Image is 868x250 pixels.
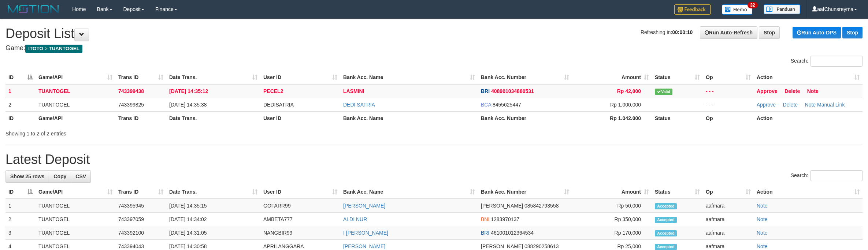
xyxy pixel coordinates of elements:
a: LASMINI [343,88,364,94]
th: Amount: activate to sort column ascending [572,185,652,199]
td: aafmara [703,199,754,213]
th: Trans ID [115,111,166,125]
span: BRI [481,88,490,94]
td: 743392100 [115,226,166,240]
span: DEDISATRIA [263,102,294,108]
a: Note [757,230,768,236]
a: ALDI NUR [343,216,367,222]
img: MOTION_logo.png [5,4,61,15]
td: aafmara [703,213,754,226]
td: TUANTOGEL [36,226,115,240]
span: PECEL2 [263,88,283,94]
span: [PERSON_NAME] [481,203,523,209]
th: Status [652,111,703,125]
td: Rp 50,000 [572,199,652,213]
td: 743397059 [115,213,166,226]
label: Search: [791,170,863,181]
span: Copy 461001012364534 to clipboard [491,230,534,236]
span: Accepted [655,244,677,250]
a: Note [757,203,768,209]
th: Bank Acc. Name: activate to sort column ascending [340,185,478,199]
span: Refreshing in: [641,29,693,35]
a: CSV [71,170,91,183]
a: [PERSON_NAME] [343,243,385,249]
th: Bank Acc. Name [340,111,478,125]
a: Copy [49,170,71,183]
td: AMBETA777 [260,213,340,226]
a: Note [807,88,819,94]
th: Bank Acc. Number: activate to sort column ascending [478,185,572,199]
th: Status: activate to sort column ascending [652,185,703,199]
a: Delete [784,88,800,94]
a: Approve [757,102,776,108]
th: Bank Acc. Number [478,111,572,125]
th: Status: activate to sort column ascending [652,71,703,84]
span: CSV [75,173,86,179]
a: Run Auto-Refresh [700,26,757,39]
td: aafmara [703,226,754,240]
td: TUANTOGEL [36,84,115,98]
a: DEDI SATRIA [343,102,375,108]
span: Copy 1283970137 to clipboard [491,216,519,222]
th: ID [5,111,36,125]
a: Approve [757,88,778,94]
th: Game/API [36,111,115,125]
th: Trans ID: activate to sort column ascending [115,71,166,84]
th: User ID: activate to sort column ascending [260,185,340,199]
h1: Latest Deposit [5,152,863,167]
strong: 00:00:10 [672,29,693,35]
th: Trans ID: activate to sort column ascending [115,185,166,199]
td: 2 [5,213,36,226]
a: Stop [759,26,780,39]
a: Note [757,243,768,249]
td: GOFARR99 [260,199,340,213]
td: TUANTOGEL [36,199,115,213]
th: Date Trans. [166,111,260,125]
span: Rp 1,000,000 [610,102,641,108]
a: I [PERSON_NAME] [343,230,388,236]
span: [DATE] 14:35:38 [169,102,207,108]
th: ID: activate to sort column descending [5,71,36,84]
img: Feedback.jpg [674,4,711,15]
span: BCA [481,102,491,108]
td: - - - [703,98,754,111]
input: Search: [810,170,863,181]
span: Valid transaction [655,89,672,95]
th: Game/API: activate to sort column ascending [36,185,115,199]
td: 743395945 [115,199,166,213]
span: [DATE] 14:35:12 [169,88,208,94]
th: Amount: activate to sort column ascending [572,71,652,84]
th: Date Trans.: activate to sort column ascending [166,71,260,84]
h4: Game: [5,45,863,52]
th: Action: activate to sort column ascending [754,185,863,199]
label: Search: [791,56,863,67]
span: [PERSON_NAME] [481,243,523,249]
th: ID: activate to sort column descending [5,185,36,199]
td: [DATE] 14:34:02 [166,213,260,226]
td: 1 [5,84,36,98]
a: Show 25 rows [5,170,49,183]
td: TUANTOGEL [36,213,115,226]
th: User ID [260,111,340,125]
th: Action [754,111,863,125]
td: - - - [703,84,754,98]
span: BRI [481,230,489,236]
span: 743399438 [118,88,144,94]
span: BNI [481,216,489,222]
span: 32 [748,2,757,8]
th: Date Trans.: activate to sort column ascending [166,185,260,199]
span: ITOTO > TUANTOGEL [25,45,82,53]
span: Accepted [655,217,677,223]
span: Accepted [655,203,677,209]
td: 1 [5,199,36,213]
img: Button%20Memo.svg [722,4,753,15]
div: Showing 1 to 2 of 2 entries [5,127,356,137]
img: panduan.png [764,4,800,14]
span: Copy 088290258613 to clipboard [524,243,559,249]
span: Copy 8455625447 to clipboard [493,102,521,108]
td: 3 [5,226,36,240]
a: Stop [842,27,863,38]
a: Run Auto-DPS [793,27,841,38]
td: Rp 350,000 [572,213,652,226]
th: Rp 1.042.000 [572,111,652,125]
